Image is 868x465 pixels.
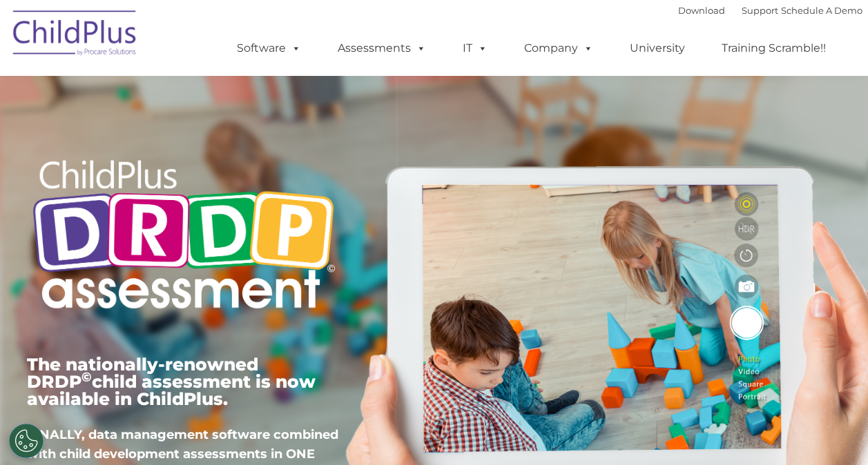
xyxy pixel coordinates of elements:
[678,5,725,16] a: Download
[27,141,340,332] img: Copyright - DRDP Logo Light
[678,5,862,16] font: |
[708,34,840,62] a: Training Scramble!!
[742,5,778,16] a: Support
[781,5,862,16] a: Schedule A Demo
[449,34,501,62] a: IT
[223,34,315,62] a: Software
[510,34,607,62] a: Company
[6,1,144,70] img: ChildPlus by Procare Solutions
[81,369,92,385] sup: ©
[616,34,699,62] a: University
[9,424,44,458] button: Cookies Settings
[324,34,440,62] a: Assessments
[27,354,316,409] span: The nationally-renowned DRDP child assessment is now available in ChildPlus.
